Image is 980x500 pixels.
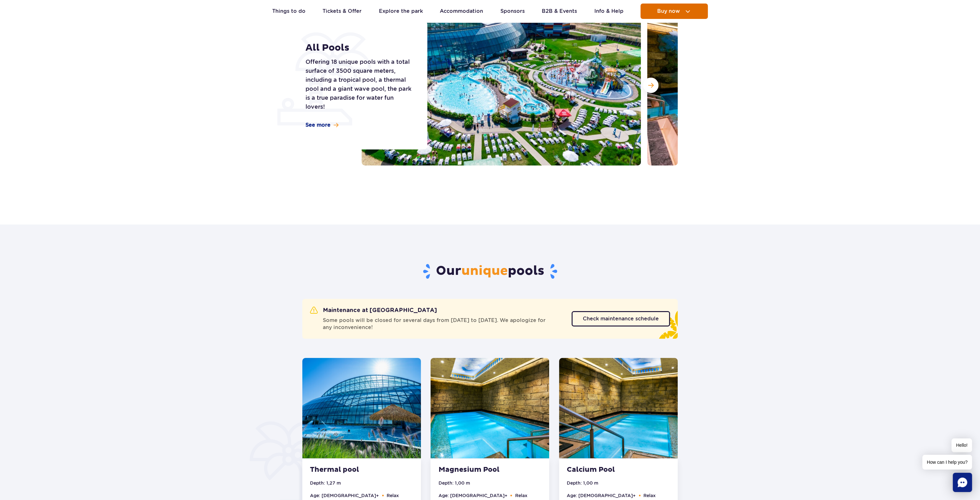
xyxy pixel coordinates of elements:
li: Age: [DEMOGRAPHIC_DATA]+ [438,492,507,499]
li: Relax [515,492,527,499]
h1: All Pools [306,42,413,54]
img: Thermal pool [302,358,421,458]
strong: Magnesium Pool [438,465,516,474]
strong: Thermal pool [310,465,388,474]
a: Info & Help [594,4,624,19]
span: Hello! [951,438,972,452]
li: Depth: 1,00 m [438,479,470,487]
button: Buy now [641,4,708,19]
span: Some pools will be closed for several days from [DATE] to [DATE]. We apologize for any inconvenie... [323,317,551,331]
li: Depth: 1,27 m [310,479,341,487]
li: Relax [387,492,399,499]
img: Outdoor section of Suntago, with pools and slides, surrounded by sunbeds and greenery [362,5,641,165]
h2: Our pools [302,263,678,280]
li: Depth: 1,00 m [567,479,598,487]
span: Buy now [657,8,680,14]
a: See more [306,122,339,129]
span: How can I help you? [922,455,972,470]
a: Accommodation [440,4,483,19]
button: Next slide [643,78,658,93]
li: Relax [643,492,656,499]
a: B2B & Events [542,4,577,19]
a: Check maintenance schedule [572,311,670,326]
div: Chat [953,473,972,492]
a: Explore the park [379,4,423,19]
a: Things to do [272,4,306,19]
h2: Maintenance at [GEOGRAPHIC_DATA] [310,307,437,314]
p: Offering 18 unique pools with a total surface of 3500 square meters, including a tropical pool, a... [306,57,413,111]
li: Age: [DEMOGRAPHIC_DATA]+ [567,492,636,499]
img: Calcium Pool [559,358,678,458]
img: Magnesium Pool [431,358,549,458]
span: Check maintenance schedule [583,316,659,321]
li: Age: [DEMOGRAPHIC_DATA]+ [310,492,379,499]
a: Tickets & Offer [322,4,362,19]
span: unique [461,263,508,279]
strong: Calcium Pool [567,465,644,474]
span: See more [306,122,331,129]
a: Sponsors [500,4,525,19]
